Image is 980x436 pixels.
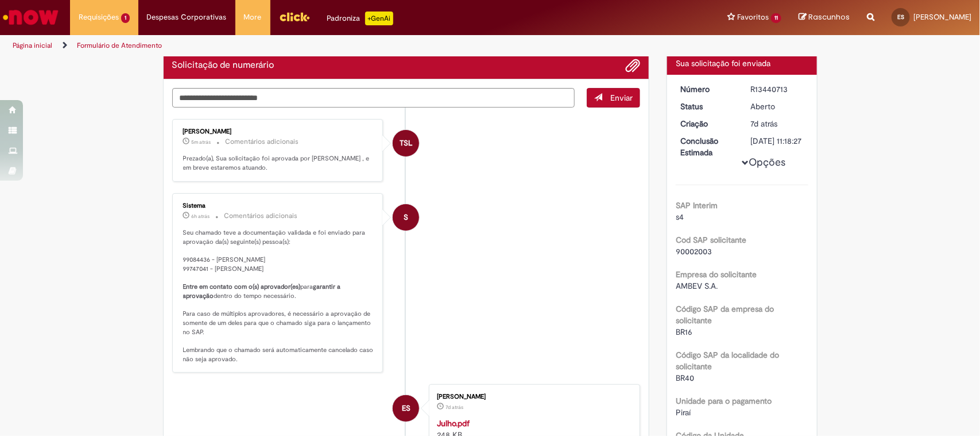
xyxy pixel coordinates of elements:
[1,6,60,29] img: ServiceNow
[672,135,742,158] dt: Conclusão Estimada
[751,118,778,129] time: 22/08/2025 16:11:18
[77,41,162,50] a: Formulário de Atendimento
[192,139,211,146] time: 29/08/2025 14:07:03
[121,13,130,23] span: 1
[672,118,742,129] dt: Criação
[183,228,374,364] p: Seu chamado teve a documentação validada e foi enviado para aprovação da(s) seguinte(s) pessoa(s)...
[676,58,770,68] span: Sua solicitação foi enviada
[676,269,757,280] b: Empresa do solicitante
[192,213,210,220] span: 6h atrás
[9,35,645,56] ul: Trilhas de página
[751,83,804,95] div: R13440713
[676,281,718,291] span: AMBEV S.A.
[365,12,393,25] p: +GenAi
[751,135,804,147] div: [DATE] 11:18:27
[224,211,298,221] small: Comentários adicionais
[393,395,419,422] div: Evandro Da Silva Dos Santos
[446,404,463,411] span: 7d atrás
[446,404,463,411] time: 22/08/2025 16:10:56
[402,395,410,422] span: ES
[13,41,52,50] a: Página inicial
[172,60,274,71] h2: Solicitação de numerário Histórico de tíquete
[676,350,779,372] b: Código SAP da localidade do solicitante
[610,93,633,103] span: Enviar
[676,373,694,383] span: BR40
[808,12,850,22] span: Rascunhos
[244,12,262,23] span: More
[897,13,904,21] span: ES
[676,246,712,257] span: 90002003
[79,12,119,23] span: Requisições
[676,407,691,418] span: Piraí
[799,12,850,23] a: Rascunhos
[587,88,640,108] button: Enviar
[737,12,769,23] span: Favoritos
[676,212,684,222] span: s4
[327,12,393,25] div: Padroniza
[192,213,210,220] time: 29/08/2025 07:58:37
[913,12,971,22] span: [PERSON_NAME]
[437,418,470,429] a: Julho.pdf
[393,130,419,156] div: Thais Souza Lavinas
[751,101,804,112] div: Aberto
[672,83,742,95] dt: Número
[147,12,227,23] span: Despesas Corporativas
[625,58,640,73] button: Adicionar anexos
[172,88,575,108] textarea: Digite sua mensagem aqui...
[676,327,692,337] span: BR16
[183,202,374,209] div: Sistema
[771,13,781,23] span: 11
[183,282,343,300] b: garantir a aprovação
[751,118,804,129] div: 22/08/2025 16:11:18
[676,200,718,211] b: SAP Interim
[183,154,374,172] p: Prezado(a), Sua solicitação foi aprovada por [PERSON_NAME] , e em breve estaremos atuando.
[226,137,299,147] small: Comentários adicionais
[676,304,774,326] b: Código SAP da empresa do solicitante
[751,118,778,129] span: 7d atrás
[279,8,310,25] img: click_logo_yellow_360x200.png
[672,101,742,112] dt: Status
[183,128,374,135] div: [PERSON_NAME]
[393,204,419,231] div: System
[437,393,628,400] div: [PERSON_NAME]
[404,204,408,231] span: S
[676,396,772,406] b: Unidade para o pagamento
[192,139,211,146] span: 5m atrás
[676,235,746,245] b: Cod SAP solicitante
[400,129,412,157] span: TSL
[183,282,301,291] b: Entre em contato com o(s) aprovador(es)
